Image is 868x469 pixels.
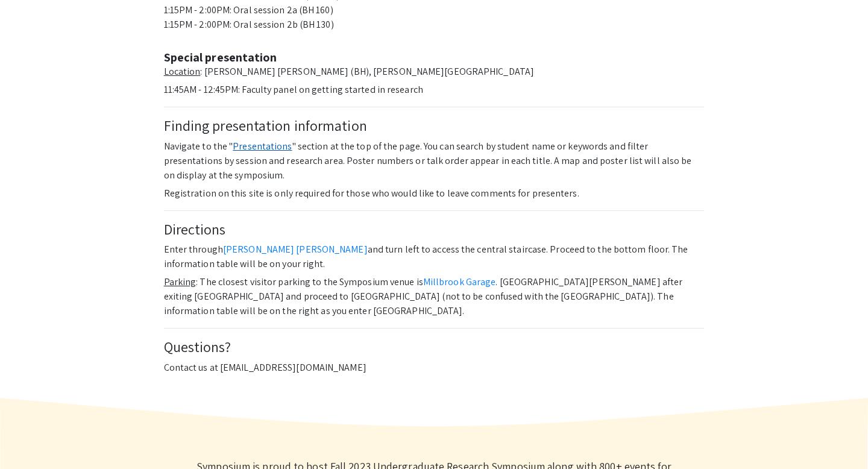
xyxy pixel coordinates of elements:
p: Registration on this site is only required for those who would like to leave comments for present... [164,186,705,201]
p: : [PERSON_NAME] [PERSON_NAME] (BH), [PERSON_NAME][GEOGRAPHIC_DATA] [164,65,705,79]
u: Parking [164,275,197,288]
h4: Questions? [164,338,705,356]
p: Enter through and turn left to access the central staircase. Proceed to the bottom floor. The inf... [164,242,705,271]
h4: Directions [164,221,705,238]
p: Contact us at [EMAIL_ADDRESS][DOMAIN_NAME] [164,360,705,375]
h4: Finding presentation information [164,117,705,134]
u: Location [164,65,201,78]
a: Millbrook Garage [423,275,496,288]
strong: Special presentation [164,49,277,65]
p: 11:45AM - 12:45PM: Faculty panel on getting started in research [164,83,705,97]
p: : The closest visitor parking to the Symposium venue is . [GEOGRAPHIC_DATA][PERSON_NAME] after ex... [164,275,705,318]
iframe: Chat [9,415,51,460]
p: Navigate to the " " section at the top of the page. You can search by student name or keywords an... [164,139,705,183]
a: [PERSON_NAME] [PERSON_NAME] [223,243,368,256]
a: Presentations [233,140,292,153]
